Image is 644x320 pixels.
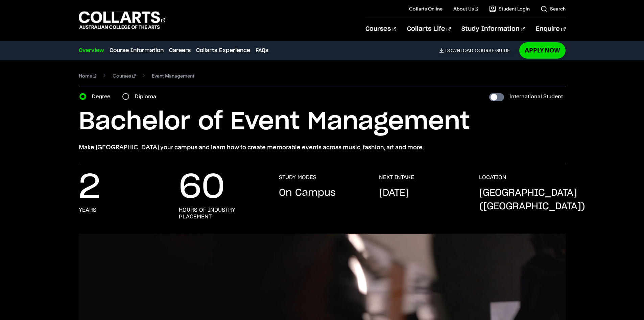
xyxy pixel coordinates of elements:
[135,92,160,101] label: Diploma
[439,47,515,54] a: DownloadCourse Guide
[169,46,191,55] a: Careers
[489,5,530,12] a: Student Login
[196,46,250,55] a: Collarts Experience
[92,92,114,101] label: Degree
[445,47,473,54] span: Download
[79,174,100,201] p: 2
[79,10,165,30] div: Go to homepage
[365,18,396,40] a: Courses
[110,46,164,55] a: Course Information
[256,46,268,55] a: FAQs
[379,186,409,200] p: [DATE]
[407,18,451,40] a: Collarts Life
[179,207,265,220] h3: hours of industry placement
[179,174,225,201] p: 60
[479,174,506,181] h3: LOCATION
[479,186,585,213] p: [GEOGRAPHIC_DATA] ([GEOGRAPHIC_DATA])
[152,71,194,81] span: Event Management
[519,42,566,58] a: Apply Now
[113,71,136,81] a: Courses
[509,92,563,101] label: International Student
[279,186,336,200] p: On Campus
[79,107,566,137] h1: Bachelor of Event Management
[541,5,566,12] a: Search
[279,174,316,181] h3: STUDY MODES
[409,5,443,12] a: Collarts Online
[79,143,566,152] p: Make [GEOGRAPHIC_DATA] your campus and learn how to create memorable events across music, fashion...
[79,71,97,81] a: Home
[379,174,414,181] h3: NEXT INTAKE
[461,18,525,40] a: Study Information
[79,46,104,55] a: Overview
[453,5,478,12] a: About Us
[536,18,565,40] a: Enquire
[79,207,96,213] h3: years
